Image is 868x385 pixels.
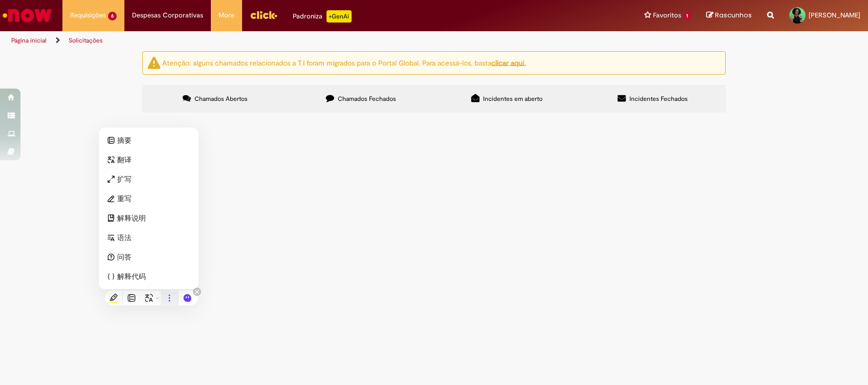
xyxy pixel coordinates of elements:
a: clicar aqui. [491,58,526,67]
span: [PERSON_NAME] [809,11,860,19]
span: Incidentes em aberto [483,95,542,103]
ul: Trilhas de página [8,31,571,50]
img: click_logo_yellow_360x200.png [250,7,277,23]
a: Página inicial [11,36,47,45]
ng-bind-html: Atenção: alguns chamados relacionados a T.I foram migrados para o Portal Global. Para acessá-los,... [162,58,526,67]
a: Solicitações [69,36,103,45]
span: Favoritos [653,10,681,20]
a: Rascunhos [706,11,752,20]
img: ServiceNow [1,5,54,26]
span: 6 [108,12,117,20]
span: 1 [683,12,691,20]
span: Requisições [70,10,106,20]
span: Chamados Abertos [194,95,248,103]
span: Despesas Corporativas [132,10,203,20]
span: Rascunhos [715,10,752,20]
span: More [219,10,234,20]
span: Incidentes Fechados [630,95,688,103]
div: Padroniza [293,10,352,23]
p: +GenAi [327,10,352,23]
span: Chamados Fechados [338,95,396,103]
